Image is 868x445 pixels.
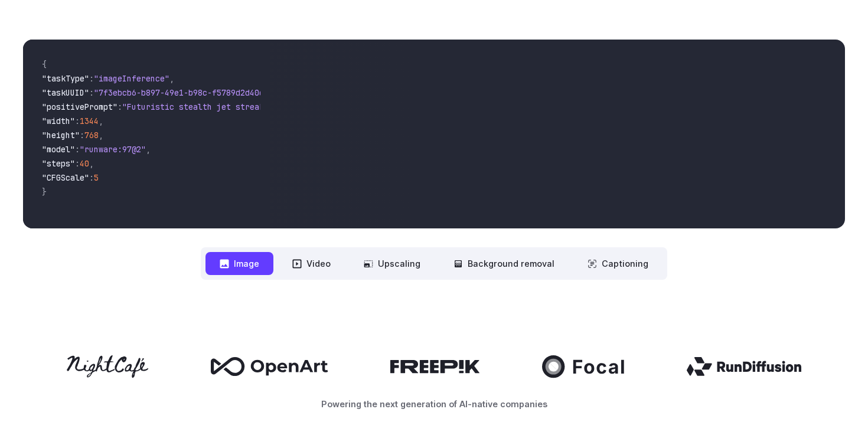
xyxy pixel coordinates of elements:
[99,130,103,140] span: ,
[42,102,118,112] span: "positivePrompt"
[89,87,94,98] span: :
[42,172,89,183] span: "CFGScale"
[122,102,552,112] span: "Futuristic stealth jet streaking through a neon-lit cityscape with glowing purple exhaust"
[439,252,569,275] button: Background removal
[75,144,80,155] span: :
[75,158,80,169] span: :
[169,73,174,84] span: ,
[146,144,151,155] span: ,
[94,73,169,84] span: "imageInference"
[42,130,80,140] span: "height"
[89,158,94,169] span: ,
[99,116,103,126] span: ,
[89,73,94,84] span: :
[205,252,273,275] button: Image
[42,59,47,70] span: {
[42,73,89,84] span: "taskType"
[278,252,345,275] button: Video
[75,116,80,126] span: :
[42,87,89,98] span: "taskUUID"
[80,116,99,126] span: 1344
[80,130,84,140] span: :
[118,102,122,112] span: :
[42,158,75,169] span: "steps"
[84,130,99,140] span: 768
[42,186,47,197] span: }
[350,252,435,275] button: Upscaling
[573,252,663,275] button: Captioning
[94,172,99,183] span: 5
[80,158,89,169] span: 40
[42,116,75,126] span: "width"
[23,397,845,411] p: Powering the next generation of AI-native companies
[42,144,75,155] span: "model"
[80,144,146,155] span: "runware:97@2"
[94,87,273,98] span: "7f3ebcb6-b897-49e1-b98c-f5789d2d40d7"
[89,172,94,183] span: :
